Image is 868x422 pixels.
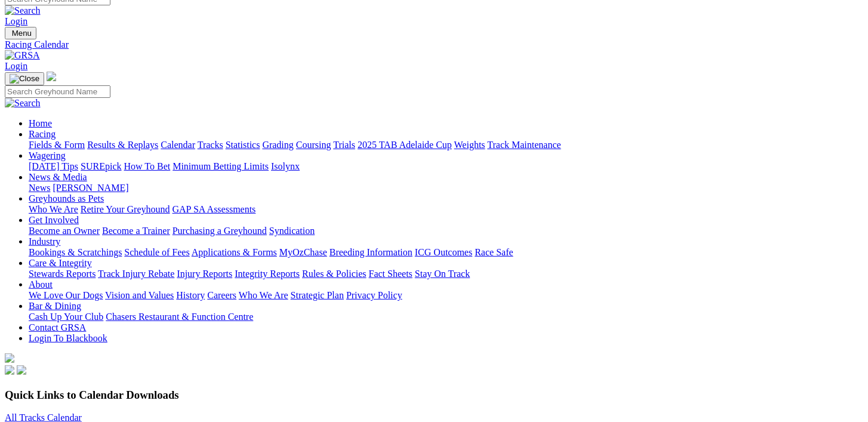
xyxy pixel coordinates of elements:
a: Racing Calendar [5,39,863,50]
div: About [29,290,863,301]
a: Fact Sheets [369,269,413,279]
a: Wagering [29,150,66,161]
div: Care & Integrity [29,269,863,279]
a: Weights [454,140,485,150]
a: Coursing [296,140,331,150]
img: Close [10,74,39,84]
a: Minimum Betting Limits [173,161,269,171]
div: Bar & Dining [29,312,863,322]
a: Fields & Form [29,140,85,150]
a: Vision and Values [105,290,174,300]
img: Search [5,5,41,16]
a: Rules & Policies [302,269,367,279]
a: Calendar [161,140,195,150]
a: Trials [333,140,355,150]
a: Strategic Plan [291,290,344,300]
a: About [29,279,53,289]
div: Industry [29,247,863,258]
img: GRSA [5,50,40,61]
a: Bookings & Scratchings [29,247,122,257]
a: Who We Are [29,204,78,214]
a: Become a Trainer [102,226,170,236]
a: Integrity Reports [235,269,300,279]
a: GAP SA Assessments [173,204,256,214]
a: Race Safe [475,247,513,257]
h3: Quick Links to Calendar Downloads [5,389,863,402]
a: Industry [29,236,60,247]
a: Breeding Information [330,247,413,257]
button: Toggle navigation [5,72,44,85]
a: We Love Our Dogs [29,290,103,300]
img: twitter.svg [17,365,26,375]
a: Greyhounds as Pets [29,193,104,204]
div: News & Media [29,183,863,193]
a: Privacy Policy [346,290,402,300]
a: History [176,290,205,300]
a: Track Injury Rebate [98,269,174,279]
a: Applications & Forms [192,247,277,257]
a: How To Bet [124,161,171,171]
a: Purchasing a Greyhound [173,226,267,236]
a: Retire Your Greyhound [81,204,170,214]
a: SUREpick [81,161,121,171]
a: Care & Integrity [29,258,92,268]
a: Statistics [226,140,260,150]
a: Chasers Restaurant & Function Centre [106,312,253,322]
a: Become an Owner [29,226,100,236]
a: Who We Are [239,290,288,300]
div: Greyhounds as Pets [29,204,863,215]
a: [PERSON_NAME] [53,183,128,193]
input: Search [5,85,110,98]
a: Careers [207,290,236,300]
a: MyOzChase [279,247,327,257]
a: Tracks [198,140,223,150]
img: logo-grsa-white.png [5,353,14,363]
a: Racing [29,129,56,139]
img: facebook.svg [5,365,14,375]
a: Stewards Reports [29,269,96,279]
a: Grading [263,140,294,150]
a: Syndication [269,226,315,236]
div: Racing [29,140,863,150]
a: Get Involved [29,215,79,225]
div: Wagering [29,161,863,172]
span: Menu [12,29,32,38]
div: Get Involved [29,226,863,236]
button: Toggle navigation [5,27,36,39]
img: Search [5,98,41,109]
a: Login [5,61,27,71]
a: Injury Reports [177,269,232,279]
a: Cash Up Your Club [29,312,103,322]
a: Schedule of Fees [124,247,189,257]
a: Bar & Dining [29,301,81,311]
a: Home [29,118,52,128]
a: [DATE] Tips [29,161,78,171]
a: Isolynx [271,161,300,171]
a: Stay On Track [415,269,470,279]
a: ICG Outcomes [415,247,472,257]
a: Results & Replays [87,140,158,150]
a: 2025 TAB Adelaide Cup [358,140,452,150]
a: Contact GRSA [29,322,86,332]
img: logo-grsa-white.png [47,72,56,81]
a: News [29,183,50,193]
a: News & Media [29,172,87,182]
a: Track Maintenance [488,140,561,150]
a: Login To Blackbook [29,333,107,343]
a: Login [5,16,27,26]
